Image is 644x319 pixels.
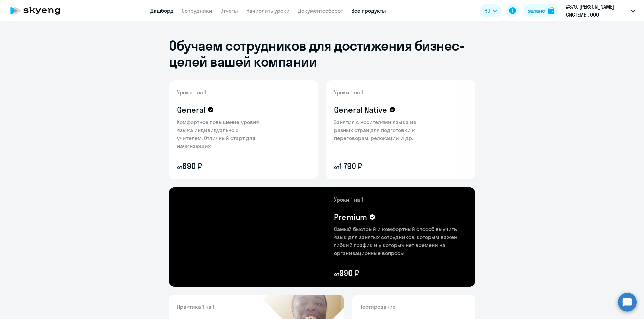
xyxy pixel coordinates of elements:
[177,88,264,96] p: Уроки 1 на 1
[326,80,432,179] img: general-native-content-bg.png
[177,161,264,171] p: 690 ₽
[177,303,271,311] p: Практика 1 на 1
[480,4,502,17] button: RU
[334,271,339,277] small: от
[360,303,467,311] p: Тестирование
[334,104,387,115] h4: General Native
[169,37,475,70] h1: Обучаем сотрудников для достижения бизнес-целей вашей компании
[334,118,421,142] p: Занятия с носителями языка из разных стран для подготовки к переговорам, релокации и др.
[334,212,367,222] h4: Premium
[334,164,339,170] small: от
[334,161,421,171] p: 1 790 ₽
[484,7,490,15] span: RU
[298,7,343,14] a: Документооборот
[527,7,545,15] div: Баланс
[351,7,386,14] a: Все продукты
[246,7,290,14] a: Начислить уроки
[523,4,558,17] button: Балансbalance
[177,164,182,170] small: от
[150,7,174,14] a: Дашборд
[334,268,467,278] p: 990 ₽
[169,80,270,179] img: general-content-bg.png
[241,187,475,287] img: premium-content-bg.png
[220,7,238,14] a: Отчеты
[334,88,421,96] p: Уроки 1 на 1
[566,3,628,19] p: #879, [PERSON_NAME] СИСТЕМЫ, ООО
[182,7,212,14] a: Сотрудники
[334,225,467,257] p: Самый быстрый и комфортный способ выучить язык для занятых сотрудников, которым важен гибкий граф...
[548,7,554,14] img: balance
[562,3,638,19] button: #879, [PERSON_NAME] СИСТЕМЫ, ООО
[334,195,467,204] p: Уроки 1 на 1
[177,104,205,115] h4: General
[177,118,264,150] p: Комфортное повышение уровня языка индивидуально с учителем. Отличный старт для начинающих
